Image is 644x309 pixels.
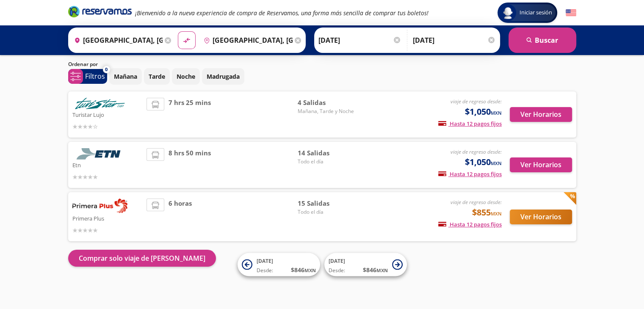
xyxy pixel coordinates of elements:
[291,265,316,274] span: $ 846
[72,199,127,213] img: Primera Plus
[318,30,401,51] input: Elegir Fecha
[238,253,320,276] button: [DATE]Desde:$846MXN
[298,148,357,158] span: 14 Salidas
[491,210,502,217] small: MXN
[363,265,388,274] span: $ 846
[68,250,216,267] button: Comprar solo viaje de [PERSON_NAME]
[491,110,502,116] small: MXN
[304,267,316,273] small: MXN
[451,199,502,206] em: viaje de regreso desde:
[298,208,357,216] span: Todo el día
[298,199,357,208] span: 15 Salidas
[172,68,200,85] button: Noche
[510,210,572,224] button: Ver Horarios
[298,98,357,108] span: 4 Salidas
[438,170,502,178] span: Hasta 12 pagos fijos
[324,253,407,276] button: [DATE]Desde:$846MXN
[438,221,502,228] span: Hasta 12 pagos fijos
[491,160,502,166] small: MXN
[109,68,142,85] button: Mañana
[472,206,502,219] span: $855
[68,69,107,84] button: 0Filtros
[68,5,132,18] i: Brand Logo
[329,257,345,265] span: [DATE]
[68,61,98,68] p: Ordenar por
[169,148,211,182] span: 8 hrs 50 mins
[72,98,127,109] img: Turistar Lujo
[105,66,108,73] span: 0
[257,257,273,265] span: [DATE]
[144,68,170,85] button: Tarde
[509,28,576,53] button: Buscar
[438,120,502,127] span: Hasta 12 pagos fijos
[207,72,240,81] p: Madrugada
[135,9,428,17] em: ¡Bienvenido a la nueva experiencia de compra de Reservamos, una forma más sencilla de comprar tus...
[72,213,143,223] p: Primera Plus
[516,8,556,17] span: Iniciar sesión
[177,72,195,81] p: Noche
[510,157,572,172] button: Ver Horarios
[465,105,502,118] span: $1,050
[510,107,572,122] button: Ver Horarios
[202,68,244,85] button: Madrugada
[85,71,105,81] p: Filtros
[72,160,143,170] p: Etn
[169,199,192,235] span: 6 horas
[413,30,496,51] input: Opcional
[329,267,345,274] span: Desde:
[114,72,137,81] p: Mañana
[68,5,132,20] a: Brand Logo
[71,30,163,51] input: Buscar Origen
[566,8,576,18] button: English
[72,109,143,119] p: Turistar Lujo
[465,156,502,168] span: $1,050
[200,30,293,51] input: Buscar Destino
[72,148,127,160] img: Etn
[257,267,273,274] span: Desde:
[451,148,502,155] em: viaje de regreso desde:
[149,72,165,81] p: Tarde
[298,158,357,166] span: Todo el día
[298,108,357,115] span: Mañana, Tarde y Noche
[376,267,388,273] small: MXN
[451,98,502,105] em: viaje de regreso desde:
[169,98,211,131] span: 7 hrs 25 mins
